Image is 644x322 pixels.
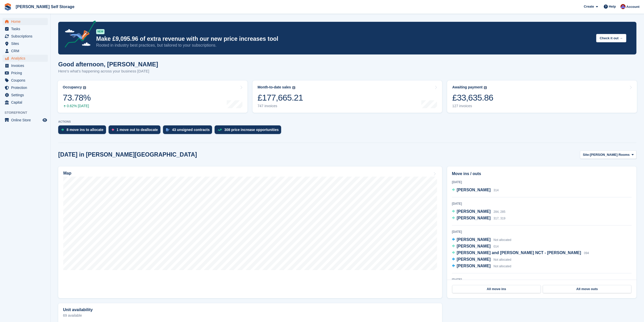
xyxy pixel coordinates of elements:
span: Site: [583,152,590,157]
img: icon-info-grey-7440780725fd019a000dd9b08b2336e03edf1995a4989e88bcd33f0948082b44.svg [292,86,295,89]
a: menu [3,47,48,54]
span: 314 [493,188,498,192]
h2: Move ins / outs [452,171,632,177]
div: 747 invoices [258,104,303,108]
img: stora-icon-8386f47178a22dfd0bd8f6a31ec36ba5ce8667c1dd55bd0f319d3a0aa187defe.svg [4,3,12,11]
span: 014 [493,245,498,248]
span: Invoices [11,62,41,69]
a: [PERSON_NAME] Not allocated [452,237,511,243]
p: Here's what's happening across your business [DATE] [58,68,158,74]
a: menu [3,99,48,106]
button: Check it out → [596,34,626,42]
span: 094 [584,251,589,255]
span: [PERSON_NAME] and [PERSON_NAME] NCT - [PERSON_NAME] [457,251,581,255]
div: 0.62% [DATE] [63,104,91,108]
span: [PERSON_NAME] Rooms [590,152,630,157]
div: 73.78% [63,92,91,103]
span: Protection [11,84,41,91]
a: 308 price increase opportunities [215,125,284,137]
h2: Map [63,171,71,176]
img: move_outs_to_deallocate_icon-f764333ba52eb49d3ac5e1228854f67142a1ed5810a6f6cc68b1a99e826820c5.svg [112,128,114,131]
a: [PERSON_NAME] Not allocated [452,263,511,270]
div: Month-to-date sales [258,85,291,89]
a: menu [3,25,48,32]
div: 8 move ins to allocate [67,128,103,132]
img: icon-info-grey-7440780725fd019a000dd9b08b2336e03edf1995a4989e88bcd33f0948082b44.svg [484,86,487,89]
span: [PERSON_NAME] [457,244,491,248]
p: Rooted in industry best practices, but tailored to your subscriptions. [96,43,592,48]
div: [DATE] [452,230,632,234]
img: price-adjustments-announcement-icon-8257ccfd72463d97f412b2fc003d46551f7dbcb40ab6d574587a9cd5c0d94... [60,21,96,49]
span: Tasks [11,25,41,32]
a: Month-to-date sales £177,665.21 747 invoices [253,81,442,113]
a: menu [3,69,48,77]
span: Analytics [11,55,41,62]
span: [PERSON_NAME] [457,209,491,214]
span: Online Store [11,117,41,124]
a: [PERSON_NAME] 314 [452,187,499,194]
span: 317, 319 [493,217,505,220]
h2: [DATE] in [PERSON_NAME][GEOGRAPHIC_DATA] [58,151,197,158]
span: Settings [11,91,41,99]
span: Not allocated [493,258,511,261]
img: contract_signature_icon-13c848040528278c33f63329250d36e43548de30e8caae1d1a13099fd9432cc5.svg [166,128,170,131]
span: Help [609,4,616,9]
a: Preview store [42,117,48,123]
span: CRM [11,47,41,54]
div: 1 move out to deallocate [117,128,158,132]
a: menu [3,40,48,47]
a: [PERSON_NAME] Not allocated [452,256,511,263]
span: 284, 285 [493,210,505,214]
div: 127 invoices [452,104,493,108]
a: menu [3,91,48,99]
img: price_increase_opportunities-93ffe204e8149a01c8c9dc8f82e8f89637d9d84a8eef4429ea346261dce0b2c0.svg [218,129,222,131]
div: NEW [96,29,105,34]
p: Make £9,095.96 of extra revenue with our new price increases tool [96,35,592,43]
a: 1 move out to deallocate [109,125,163,137]
span: Home [11,18,41,25]
a: menu [3,55,48,62]
a: 43 unsigned contracts [163,125,215,137]
div: 308 price increase opportunities [224,128,279,132]
a: [PERSON_NAME] Self Storage [14,3,76,11]
div: 43 unsigned contracts [172,128,210,132]
a: Awaiting payment £33,635.86 127 invoices [447,81,637,113]
a: [PERSON_NAME] and [PERSON_NAME] NCT - [PERSON_NAME] 094 [452,250,589,256]
span: Not allocated [493,264,511,268]
span: Subscriptions [11,33,41,40]
a: menu [3,77,48,84]
p: ACTIONS [58,120,636,123]
p: 69 available [63,314,437,317]
span: Not allocated [493,238,511,242]
div: [DATE] [452,277,632,282]
img: move_ins_to_allocate_icon-fdf77a2bb77ea45bf5b3d319d69a93e2d87916cf1d5bf7949dd705db3b84f3ca.svg [61,128,64,131]
div: [DATE] [452,180,632,184]
h1: Good afternoon, [PERSON_NAME] [58,61,158,68]
span: Sites [11,40,41,47]
span: [PERSON_NAME] [457,257,491,261]
span: [PERSON_NAME] [457,237,491,242]
a: [PERSON_NAME] 317, 319 [452,215,505,222]
a: menu [3,33,48,40]
div: Awaiting payment [452,85,483,89]
a: Occupancy 73.78% 0.62% [DATE] [58,81,247,113]
span: [PERSON_NAME] [457,216,491,220]
img: icon-info-grey-7440780725fd019a000dd9b08b2336e03edf1995a4989e88bcd33f0948082b44.svg [83,86,86,89]
a: menu [3,117,48,124]
a: [PERSON_NAME] 014 [452,243,499,250]
a: menu [3,18,48,25]
span: [PERSON_NAME] [457,188,491,192]
a: 8 move ins to allocate [58,125,109,137]
img: Tim Brant-Coles [620,4,626,9]
div: [DATE] [452,201,632,206]
button: Site: [PERSON_NAME] Rooms [580,150,636,159]
a: menu [3,62,48,69]
div: £33,635.86 [452,92,493,103]
a: [PERSON_NAME] 284, 285 [452,209,505,215]
span: Capital [11,99,41,106]
h2: Unit availability [63,308,93,312]
span: Storefront [5,110,50,115]
span: Create [584,4,594,9]
span: Coupons [11,77,41,84]
a: Map [58,166,442,298]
